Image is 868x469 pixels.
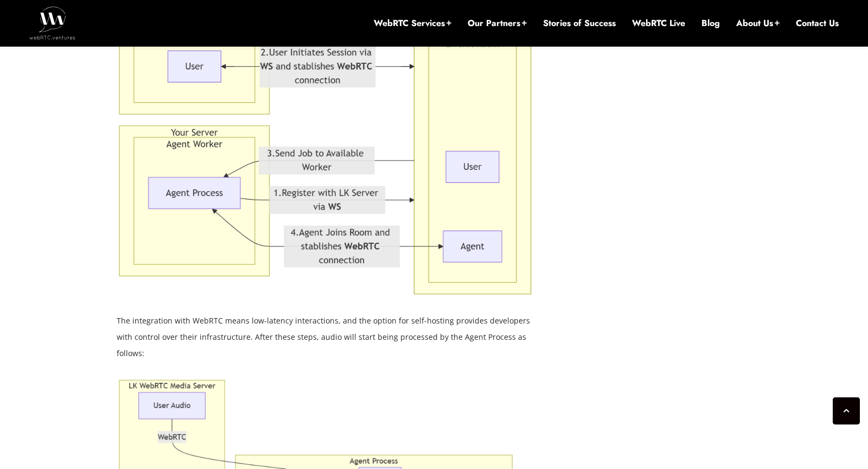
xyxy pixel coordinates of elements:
[543,17,616,29] a: Stories of Success
[796,17,839,29] a: Contact Us
[736,17,780,29] a: About Us
[632,17,685,29] a: WebRTC Live
[374,17,451,29] a: WebRTC Services
[117,313,534,362] p: The integration with WebRTC means low-latency interactions, and the option for self-hosting provi...
[29,7,75,39] img: WebRTC.ventures
[468,17,527,29] a: Our Partners
[701,17,720,29] a: Blog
